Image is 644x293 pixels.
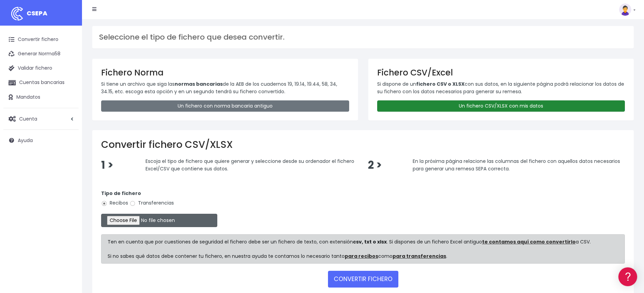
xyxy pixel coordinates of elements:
[7,183,130,195] button: Contáctanos
[3,75,79,90] a: Cuentas bancarias
[7,97,130,108] a: Problemas habituales
[7,108,130,118] a: Videotutoriales
[3,61,79,75] a: Validar fichero
[146,158,354,172] span: Escoja el tipo de fichero que quiere generar y seleccione desde su ordenador el fichero Excel/CSV...
[416,81,465,87] strong: fichero CSV o XLSX
[27,9,47,17] span: CSEPA
[3,133,79,148] a: Ayuda
[3,47,79,61] a: Generar Norma58
[345,253,378,260] a: para recibos
[7,75,130,82] div: Convertir ficheros
[101,190,141,197] strong: Tipo de fichero
[7,136,130,142] div: Facturación
[7,175,130,185] a: API
[3,112,79,126] a: Cuenta
[368,158,382,172] span: 2 >
[19,115,37,122] span: Cuenta
[101,158,113,172] span: 1 >
[7,47,130,54] div: Información general
[3,90,79,104] a: Mandatos
[377,100,625,112] a: Un fichero CSV/XLSX con mis datos
[482,238,576,245] a: te contamos aquí como convertirlo
[7,58,130,69] a: Información general
[101,68,349,78] h3: Fichero Norma
[99,33,627,42] h3: Seleccione el tipo de fichero que desea convertir.
[175,81,223,87] strong: normas bancarias
[101,80,349,96] p: Si tiene un archivo que siga las de la AEB de los cuadernos 19, 19.14, 19.44, 58, 34, 34.15, etc....
[101,139,625,151] h2: Convertir fichero CSV/XLSX
[413,158,620,172] span: En la próxima página relacione las columnas del fichero con aquellos datos necesarios para genera...
[377,68,625,78] h3: Fichero CSV/Excel
[129,199,174,207] label: Transferencias
[328,271,398,287] button: CONVERTIR FICHERO
[101,199,128,207] label: Recibos
[377,80,625,96] p: Si dispone de un con sus datos, en la siguiente página podrá relacionar los datos de su fichero c...
[7,164,130,170] div: Programadores
[619,3,631,16] img: profile
[7,86,130,97] a: Formatos
[9,5,26,22] img: logo
[393,253,446,260] a: para transferencias
[353,238,387,245] strong: csv, txt o xlsx
[7,146,130,157] a: General
[101,234,625,264] div: Ten en cuenta que por cuestiones de seguridad el fichero debe ser un fichero de texto, con extens...
[7,118,130,129] a: Perfiles de empresas
[101,100,349,112] a: Un fichero con norma bancaria antiguo
[18,137,33,144] span: Ayuda
[94,197,132,203] a: POWERED BY ENCHANT
[3,32,79,47] a: Convertir fichero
